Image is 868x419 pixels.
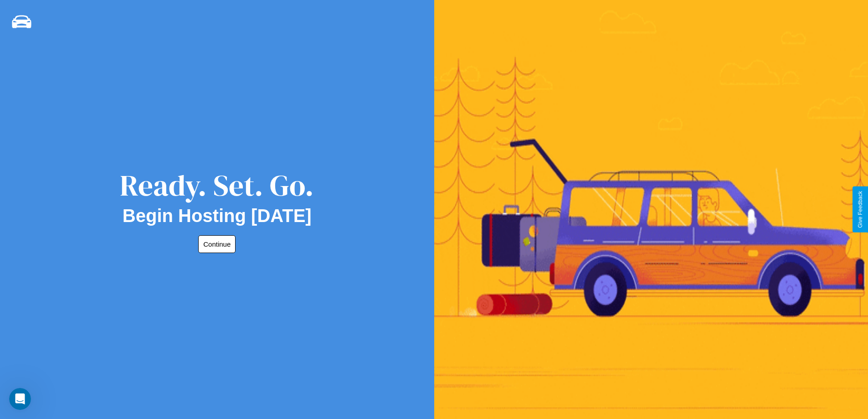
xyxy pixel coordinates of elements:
div: Ready. Set. Go. [120,165,314,206]
div: Give Feedback [857,191,863,228]
iframe: Intercom live chat [9,388,31,410]
button: Continue [198,235,236,253]
h2: Begin Hosting [DATE] [123,206,312,226]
